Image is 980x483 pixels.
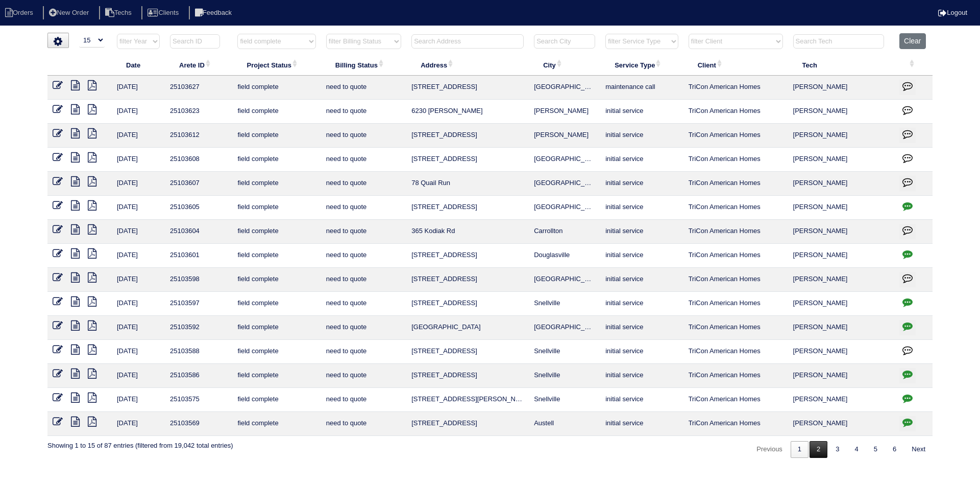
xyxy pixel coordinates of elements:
a: Logout [938,9,967,16]
td: field complete [232,268,321,292]
input: Search Address [411,34,524,49]
a: 1 [791,441,808,458]
th: City: activate to sort column ascending [529,54,600,76]
td: 25103612 [165,124,232,148]
button: Clear [899,33,925,49]
td: initial service [600,124,683,148]
td: [DATE] [112,220,165,244]
td: [STREET_ADDRESS][PERSON_NAME] [406,388,529,412]
td: [STREET_ADDRESS] [406,268,529,292]
th: Date [112,54,165,76]
td: initial service [600,172,683,196]
a: Next [904,441,933,458]
td: field complete [232,76,321,100]
td: field complete [232,340,321,364]
td: need to quote [321,364,406,388]
td: [GEOGRAPHIC_DATA] [529,196,600,220]
td: [STREET_ADDRESS] [406,76,529,100]
td: field complete [232,196,321,220]
td: Austell [529,412,600,436]
td: [PERSON_NAME] [788,340,895,364]
td: TriCon American Homes [683,172,788,196]
th: Arete ID: activate to sort column ascending [165,54,232,76]
td: need to quote [321,76,406,100]
td: initial service [600,388,683,412]
td: [STREET_ADDRESS] [406,292,529,316]
td: field complete [232,364,321,388]
td: [PERSON_NAME] [788,124,895,148]
td: [DATE] [112,340,165,364]
td: Snellville [529,388,600,412]
th: Service Type: activate to sort column ascending [600,54,683,76]
td: [GEOGRAPHIC_DATA] [529,148,600,172]
td: [PERSON_NAME] [788,292,895,316]
td: [DATE] [112,172,165,196]
td: [DATE] [112,268,165,292]
td: TriCon American Homes [683,340,788,364]
td: field complete [232,244,321,268]
td: initial service [600,196,683,220]
td: [PERSON_NAME] [788,412,895,436]
td: [DATE] [112,196,165,220]
td: [GEOGRAPHIC_DATA] [529,316,600,340]
td: need to quote [321,268,406,292]
div: Showing 1 to 15 of 87 entries (filtered from 19,042 total entries) [47,436,233,450]
td: field complete [232,220,321,244]
td: [DATE] [112,388,165,412]
td: [STREET_ADDRESS] [406,148,529,172]
td: field complete [232,316,321,340]
td: [STREET_ADDRESS] [406,196,529,220]
td: 78 Quail Run [406,172,529,196]
td: 365 Kodiak Rd [406,220,529,244]
td: Snellville [529,364,600,388]
td: [STREET_ADDRESS] [406,244,529,268]
td: initial service [600,340,683,364]
a: 4 [848,441,866,458]
td: need to quote [321,148,406,172]
td: 25103627 [165,76,232,100]
td: need to quote [321,220,406,244]
td: [PERSON_NAME] [788,388,895,412]
th: Tech [788,54,895,76]
td: field complete [232,172,321,196]
td: initial service [600,316,683,340]
td: Carrollton [529,220,600,244]
td: TriCon American Homes [683,388,788,412]
td: TriCon American Homes [683,220,788,244]
td: TriCon American Homes [683,268,788,292]
td: TriCon American Homes [683,316,788,340]
td: [STREET_ADDRESS] [406,340,529,364]
td: 25103623 [165,100,232,124]
th: Client: activate to sort column ascending [683,54,788,76]
td: TriCon American Homes [683,100,788,124]
td: [PERSON_NAME] [529,100,600,124]
td: Douglasville [529,244,600,268]
input: Search City [534,34,595,49]
a: 3 [828,441,846,458]
td: 25103608 [165,148,232,172]
a: Previous [749,441,790,458]
td: need to quote [321,292,406,316]
a: Clients [141,9,187,16]
td: 25103598 [165,268,232,292]
li: Techs [99,6,140,20]
input: Search Tech [793,34,884,49]
td: [DATE] [112,364,165,388]
td: 25103569 [165,412,232,436]
td: TriCon American Homes [683,148,788,172]
td: field complete [232,412,321,436]
td: field complete [232,148,321,172]
td: [DATE] [112,100,165,124]
td: [PERSON_NAME] [788,268,895,292]
td: TriCon American Homes [683,292,788,316]
td: field complete [232,124,321,148]
th: Project Status: activate to sort column ascending [232,54,321,76]
td: initial service [600,244,683,268]
td: field complete [232,100,321,124]
td: [STREET_ADDRESS] [406,412,529,436]
a: 6 [886,441,903,458]
td: 25103597 [165,292,232,316]
th: Address: activate to sort column ascending [406,54,529,76]
td: [PERSON_NAME] [788,196,895,220]
td: [DATE] [112,412,165,436]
